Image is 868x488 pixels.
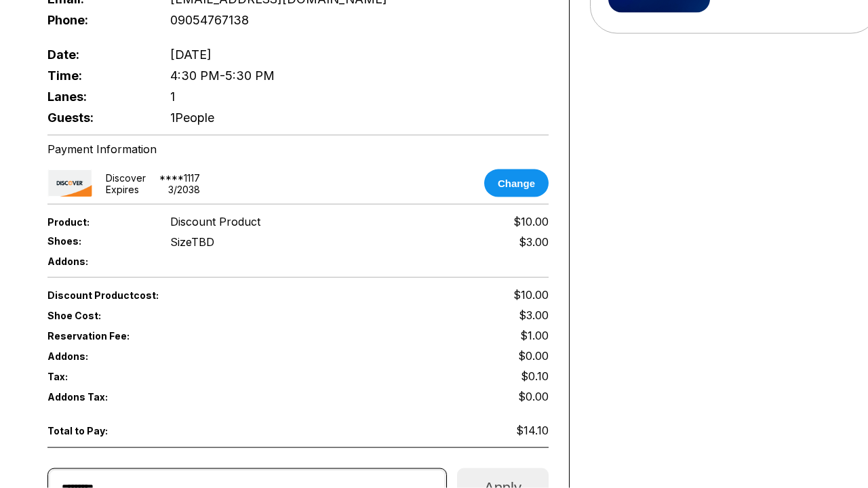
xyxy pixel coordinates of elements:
[47,68,148,83] span: Time:
[47,289,298,301] span: Discount Product cost:
[519,308,549,322] span: $3.00
[170,47,212,62] span: [DATE]
[47,89,148,104] span: Lanes:
[47,256,148,267] span: Addons:
[170,13,249,27] span: 09054767138
[47,110,148,125] span: Guests:
[106,172,146,184] div: discover
[484,169,549,197] button: Change
[516,424,549,437] span: $14.10
[47,310,148,321] span: Shoe Cost:
[47,350,148,362] span: Addons:
[47,13,148,27] span: Phone:
[47,391,148,403] span: Addons Tax:
[518,390,549,403] span: $0.00
[47,330,298,342] span: Reservation Fee:
[106,184,139,195] div: Expires
[518,349,549,363] span: $0.00
[170,215,260,228] span: Discount Product
[168,184,200,195] div: 3 / 2038
[513,288,549,302] span: $10.00
[47,371,148,382] span: Tax:
[47,216,148,228] span: Product:
[513,215,549,228] span: $10.00
[47,169,92,197] img: card
[47,235,148,247] span: Shoes:
[521,369,549,383] span: $0.10
[47,47,148,62] span: Date:
[47,425,148,436] span: Total to Pay:
[170,68,275,83] span: 4:30 PM - 5:30 PM
[47,142,549,156] div: Payment Information
[519,235,549,249] div: $3.00
[170,89,175,104] span: 1
[170,110,214,125] span: 1 People
[170,235,214,249] div: Size TBD
[520,329,549,342] span: $1.00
